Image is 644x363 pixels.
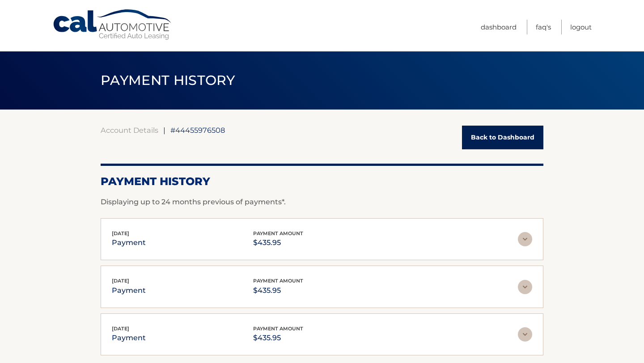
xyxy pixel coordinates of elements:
[52,9,173,41] a: Cal Automotive
[163,126,165,135] span: |
[481,20,517,34] a: Dashboard
[112,278,129,284] span: [DATE]
[112,236,146,249] p: payment
[112,230,129,236] span: [DATE]
[518,327,532,342] img: accordion-rest.svg
[570,20,592,34] a: Logout
[101,72,235,89] span: PAYMENT HISTORY
[112,284,146,297] p: payment
[253,230,303,236] span: payment amount
[112,325,129,332] span: [DATE]
[253,325,303,332] span: payment amount
[253,278,303,284] span: payment amount
[536,20,551,34] a: FAQ's
[101,126,158,135] a: Account Details
[101,197,543,207] p: Displaying up to 24 months previous of payments*.
[518,232,532,246] img: accordion-rest.svg
[518,280,532,294] img: accordion-rest.svg
[253,236,303,249] p: $435.95
[170,126,225,135] span: #44455976508
[112,332,146,344] p: payment
[253,332,303,344] p: $435.95
[253,284,303,297] p: $435.95
[462,126,543,149] a: Back to Dashboard
[101,175,543,188] h2: Payment History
